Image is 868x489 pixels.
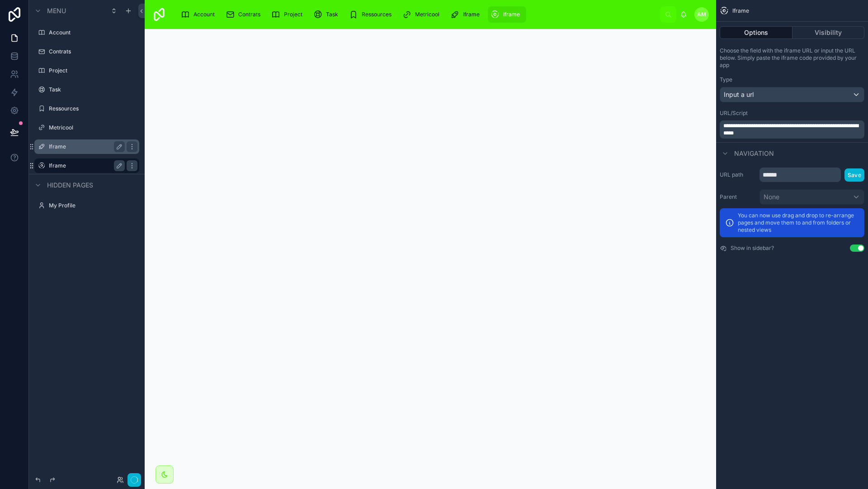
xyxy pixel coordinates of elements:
a: Iframe [448,6,486,23]
a: Project [269,6,309,23]
span: None [764,192,779,201]
label: Task [49,86,137,93]
button: Options [720,26,793,39]
label: Contrats [49,48,137,55]
button: None [759,189,864,205]
label: URL/Script [720,110,748,117]
p: You can now use drag and drop to re-arrange pages and move them to and from folders or nested views [738,212,859,234]
span: Iframe [463,11,480,18]
p: Choose the field with the iframe URL or input the URL below. Simply paste the iframe code provide... [720,47,864,69]
label: Ressources [49,105,137,112]
label: Account [49,29,137,36]
span: Menu [47,6,66,15]
a: Contrats [223,6,267,23]
a: Ressources [346,6,398,23]
span: Hidden pages [47,181,93,190]
span: Ressources [362,11,392,18]
a: Task [311,6,344,23]
label: Type [720,76,732,83]
span: Project [284,11,302,18]
div: scrollable content [720,120,864,139]
span: Input a url [724,90,754,99]
label: Show in sidebar? [731,244,774,252]
span: Navigation [734,149,774,158]
img: App logo [152,7,166,22]
label: URL path [720,171,756,178]
label: My Profile [49,202,137,209]
div: scrollable content [174,5,660,24]
span: Metricool [415,11,439,18]
span: Account [193,11,215,18]
a: Iframe [488,6,526,23]
label: Parent [720,193,756,201]
span: Contrats [238,11,260,18]
a: Account [178,6,221,23]
label: Project [49,67,137,74]
button: Visibility [793,26,865,39]
span: Task [326,11,338,18]
label: Metricool [49,124,137,131]
span: Iframe [732,7,749,14]
span: AM [697,11,706,18]
label: Iframe [49,162,121,169]
button: Save [844,168,864,182]
label: Iframe [49,143,121,150]
button: Input a url [720,87,864,102]
span: Iframe [503,11,520,18]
